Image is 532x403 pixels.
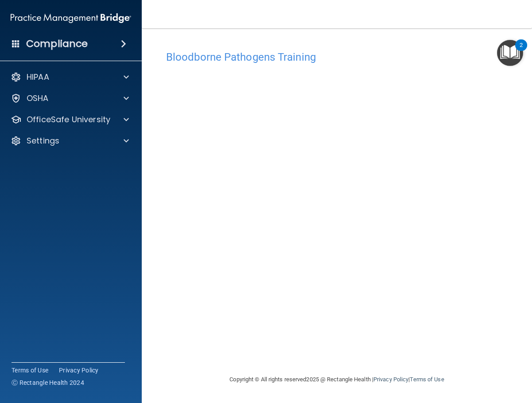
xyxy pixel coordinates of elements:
h4: Compliance [26,38,88,50]
a: OSHA [11,93,129,104]
p: OSHA [27,93,49,104]
a: Privacy Policy [373,376,408,383]
div: Copyright © All rights reserved 2025 @ Rectangle Health | | [175,365,499,394]
button: Open Resource Center, 2 new notifications [497,40,523,66]
iframe: bbp [166,68,508,340]
p: OfficeSafe University [27,114,110,125]
a: Privacy Policy [59,366,99,375]
a: OfficeSafe University [11,114,129,125]
a: Settings [11,136,129,146]
a: Terms of Use [410,376,444,383]
h4: Bloodborne Pathogens Training [166,51,508,63]
span: Ⓒ Rectangle Health 2024 [12,378,84,387]
img: PMB logo [11,9,131,27]
p: HIPAA [27,72,49,82]
div: 2 [520,45,523,57]
a: HIPAA [11,72,129,82]
p: Settings [27,136,59,146]
a: Terms of Use [12,366,48,375]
